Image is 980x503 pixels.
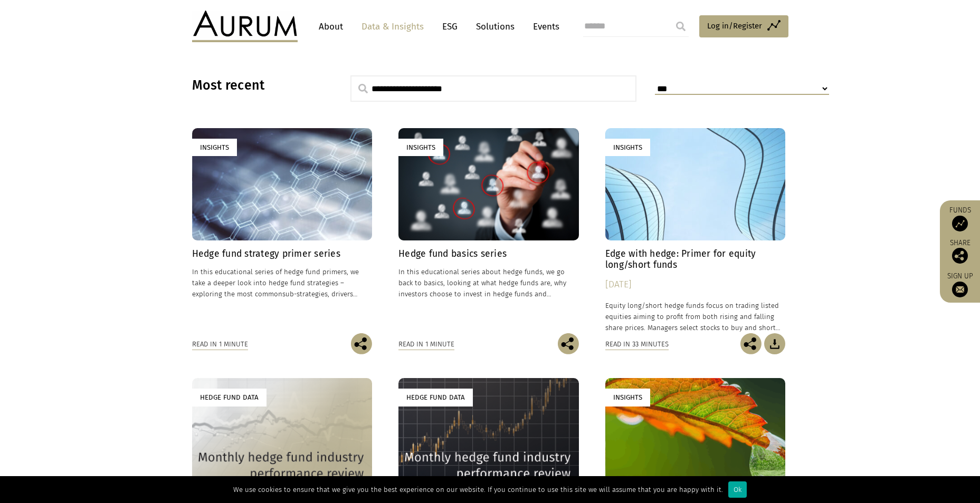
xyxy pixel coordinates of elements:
div: Ok [728,481,747,498]
img: Aurum [192,11,298,42]
img: Download Article [764,333,785,354]
a: Log in/Register [699,15,788,37]
a: About [313,17,348,36]
img: Share this post [558,333,579,354]
a: Funds [945,206,975,231]
a: Insights Hedge fund basics series In this educational series about hedge funds, we go back to bas... [398,128,579,333]
a: Sign up [945,272,975,297]
div: [DATE] [605,277,786,292]
div: Insights [605,389,650,406]
p: In this educational series of hedge fund primers, we take a deeper look into hedge fund strategie... [192,266,373,299]
a: Insights Edge with hedge: Primer for equity long/short funds [DATE] Equity long/short hedge funds... [605,128,786,333]
div: Share [945,239,975,264]
a: Solutions [471,17,520,36]
img: Sign up to our newsletter [952,282,968,297]
p: Equity long/short hedge funds focus on trading listed equities aiming to profit from both rising ... [605,300,786,333]
img: Access Funds [952,216,968,231]
h4: Edge with hedge: Primer for equity long/short funds [605,248,786,270]
span: Log in/Register [707,20,762,32]
a: Events [528,17,559,36]
img: Share this post [740,333,762,354]
img: search.svg [358,84,368,93]
h4: Hedge fund basics series [398,248,579,259]
a: ESG [437,17,463,36]
h3: Most recent [192,78,324,93]
div: Read in 1 minute [398,338,454,350]
div: Read in 1 minute [192,338,248,350]
div: Read in 33 minutes [605,338,669,350]
div: Hedge Fund Data [398,389,473,406]
a: Insights Hedge fund strategy primer series In this educational series of hedge fund primers, we t... [192,128,373,333]
div: Insights [192,139,237,156]
div: Hedge Fund Data [192,389,267,406]
div: Insights [605,139,650,156]
input: Submit [670,16,691,37]
span: sub-strategies [282,290,328,298]
a: Data & Insights [356,17,429,36]
h4: Hedge fund strategy primer series [192,248,373,259]
img: Share this post [952,248,968,264]
div: Insights [398,139,443,156]
img: Share this post [351,333,372,354]
p: In this educational series about hedge funds, we go back to basics, looking at what hedge funds a... [398,266,579,299]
